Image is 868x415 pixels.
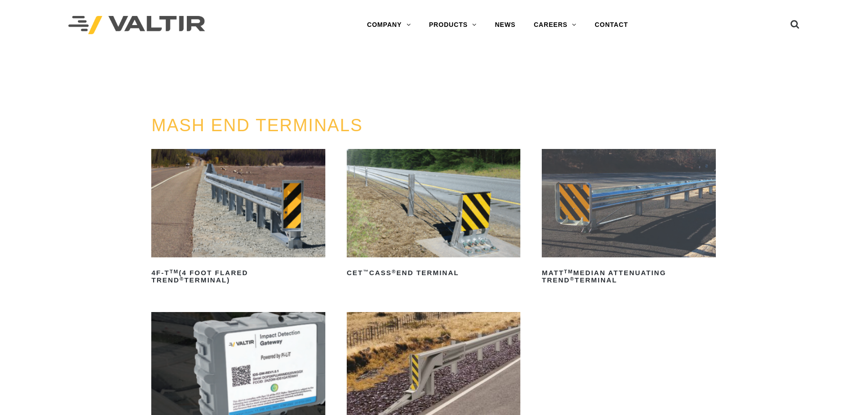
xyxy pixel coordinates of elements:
h2: 4F-T (4 Foot Flared TREND Terminal) [151,266,325,287]
h2: MATT Median Attenuating TREND Terminal [542,266,715,287]
a: PRODUCTS [420,16,486,34]
a: MASH END TERMINALS [151,116,363,135]
a: COMPANY [358,16,420,34]
a: CET™CASS®End Terminal [347,149,520,280]
sup: TM [169,269,179,274]
sup: ® [392,269,396,274]
a: 4F-TTM(4 Foot Flared TREND®Terminal) [151,149,325,287]
a: CONTACT [586,16,637,34]
a: CAREERS [524,16,586,34]
a: MATTTMMedian Attenuating TREND®Terminal [542,149,715,287]
h2: CET CASS End Terminal [347,266,520,280]
sup: ™ [363,269,369,274]
sup: ® [570,276,575,282]
img: Valtir [68,16,205,35]
sup: TM [564,269,573,274]
a: NEWS [486,16,524,34]
sup: ® [180,276,184,282]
